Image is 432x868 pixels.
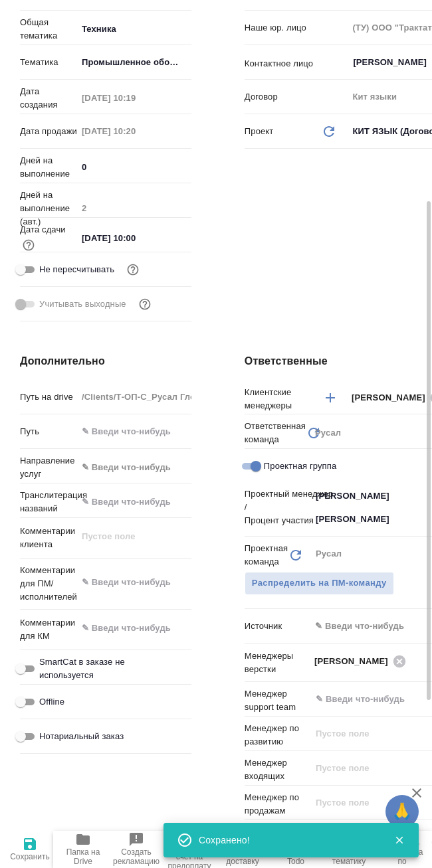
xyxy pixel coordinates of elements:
[245,420,306,446] p: Ответственная команда
[20,56,77,69] p: Тематика
[314,382,346,414] button: Добавить менеджера
[20,616,77,643] p: Комментарии для КМ
[245,791,310,818] p: Менеджер по продажам
[20,236,37,254] button: Если добавить услуги и заполнить их объемом, то дата рассчитается автоматически
[20,425,77,438] p: Путь
[20,85,77,112] p: Дата создания
[20,16,77,43] p: Общая тематика
[264,460,336,473] span: Проектная группа
[77,122,191,141] input: Пустое поле
[39,655,181,682] span: SmartCat в заказе не используется
[314,655,396,668] span: [PERSON_NAME]
[163,831,216,868] button: Создать счет на предоплату
[77,51,197,74] div: Промышленное оборудование
[245,90,348,104] p: Договор
[245,125,274,138] p: Проект
[113,847,160,866] span: Создать рекламацию
[77,18,197,41] div: Техника
[77,157,191,177] input: ✎ Введи что-нибудь
[3,831,56,868] button: Сохранить
[39,695,64,709] span: Offline
[20,125,77,138] p: Дата продажи
[20,154,77,181] p: Дней на выполнение
[245,722,310,748] p: Менеджер по развитию
[245,756,310,783] p: Менеджер входящих
[56,831,110,868] button: Папка на Drive
[77,492,191,511] input: ✎ Введи что-нибудь
[136,296,154,313] button: Выбери, если сб и вс нужно считать рабочими днями для выполнения заказа.
[20,353,191,369] h4: Дополнительно
[20,391,77,404] p: Путь на drive
[245,687,310,714] p: Менеджер support team
[199,833,374,847] div: Сохранено!
[77,387,191,406] input: Пустое поле
[110,831,163,868] button: Создать рекламацию
[245,487,310,527] p: Проектный менеджер / Процент участия
[39,263,114,276] span: Не пересчитывать
[245,386,310,412] p: Клиентские менеджеры
[77,199,191,218] input: Пустое поле
[77,422,191,441] input: ✎ Введи что-нибудь
[245,650,310,676] p: Менеджеры верстки
[82,461,181,474] div: ✎ Введи что-нибудь
[39,298,126,311] span: Учитывать выходные
[10,852,50,861] span: Сохранить
[314,653,410,669] div: [PERSON_NAME]
[20,189,77,228] p: Дней на выполнение (авт.)
[20,223,66,236] p: Дата сдачи
[20,564,77,604] p: Комментарии для ПМ/исполнителей
[77,88,191,108] input: Пустое поле
[245,542,288,568] p: Проектная команда
[245,57,348,70] p: Контактное лицо
[64,847,102,866] span: Папка на Drive
[245,572,394,595] span: В заказе уже есть ответственный ПМ или ПМ группа
[245,572,394,595] button: Распределить на ПМ-команду
[20,454,77,481] p: Направление услуг
[245,620,310,633] p: Источник
[391,798,413,825] span: 🙏
[385,834,413,846] button: Закрыть
[20,525,77,551] p: Комментарии клиента
[124,261,142,278] button: Включи, если не хочешь, чтобы указанная дата сдачи изменилась после переставления заказа в 'Подтв...
[77,228,191,248] input: ✎ Введи что-нибудь
[245,21,348,35] p: Наше юр. лицо
[385,795,419,828] button: 🙏
[77,456,197,479] div: ✎ Введи что-нибудь
[39,730,124,743] span: Нотариальный заказ
[20,489,77,515] p: Транслитерация названий
[252,576,387,591] span: Распределить на ПМ-команду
